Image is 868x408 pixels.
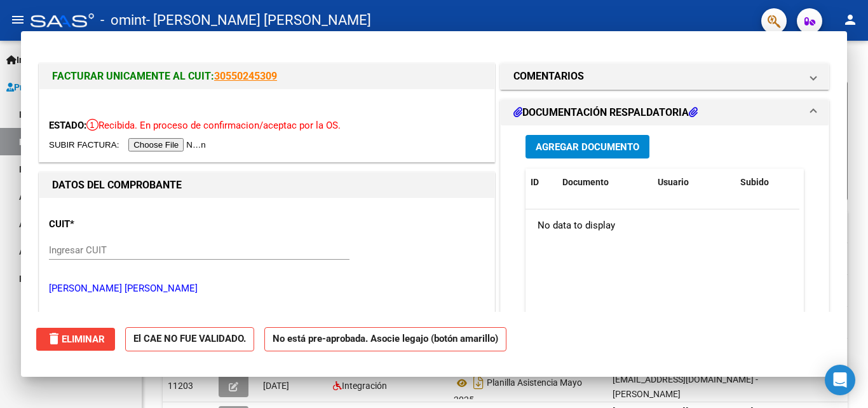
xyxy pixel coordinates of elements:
[342,381,387,391] span: Integración
[100,6,146,34] span: - omint
[526,169,557,196] datatable-header-cell: ID
[501,64,829,89] mat-expansion-panel-header: COMENTARIOS
[36,328,115,351] button: Eliminar
[557,169,653,196] datatable-header-cell: Documento
[263,381,289,391] span: [DATE]
[653,169,735,196] datatable-header-cell: Usuario
[46,331,62,346] mat-icon: delete
[526,209,799,241] div: No data to display
[843,12,858,27] mat-icon: person
[536,141,639,153] span: Agregar Documento
[562,177,609,187] span: Documento
[799,169,862,196] datatable-header-cell: Acción
[6,53,39,67] span: Inicio
[52,70,214,82] span: FACTURAR UNICAMENTE AL CUIT:
[454,378,582,405] span: Planilla Asistencia Mayo 2025
[10,12,25,27] mat-icon: menu
[6,80,122,94] span: Prestadores / Proveedores
[168,381,193,391] span: 11203
[49,281,485,296] p: [PERSON_NAME] [PERSON_NAME]
[214,70,277,82] a: 30550245309
[264,327,506,352] strong: No está pre-aprobada. Asocie legajo (botón amarillo)
[513,69,584,84] h1: COMENTARIOS
[49,217,180,232] p: CUIT
[531,177,539,187] span: ID
[49,120,86,131] span: ESTADO:
[125,327,254,352] strong: El CAE NO FUE VALIDADO.
[658,177,689,187] span: Usuario
[513,105,698,120] h1: DOCUMENTACIÓN RESPALDATORIA
[146,6,371,34] span: - [PERSON_NAME] [PERSON_NAME]
[740,177,769,187] span: Subido
[470,372,487,393] i: Descargar documento
[46,334,105,345] span: Eliminar
[735,169,799,196] datatable-header-cell: Subido
[501,125,829,390] div: DOCUMENTACIÓN RESPALDATORIA
[825,365,855,395] div: Open Intercom Messenger
[52,179,182,191] strong: DATOS DEL COMPROBANTE
[526,135,649,158] button: Agregar Documento
[501,100,829,125] mat-expansion-panel-header: DOCUMENTACIÓN RESPALDATORIA
[86,120,341,131] span: Recibida. En proceso de confirmacion/aceptac por la OS.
